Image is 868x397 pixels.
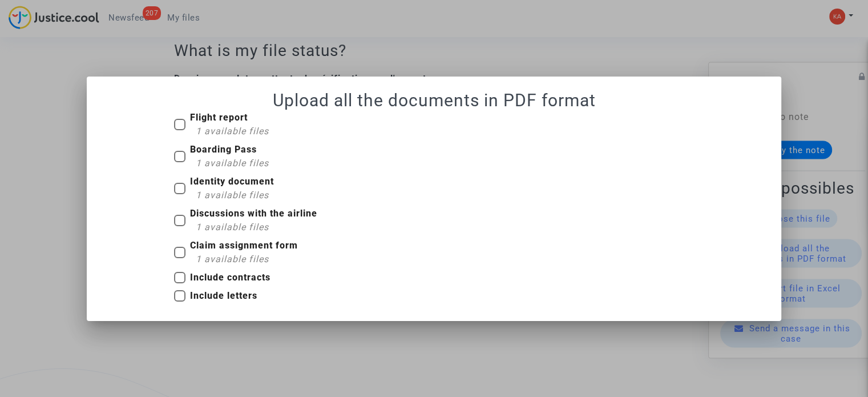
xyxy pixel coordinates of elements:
[196,190,269,200] span: 1 available files
[100,90,768,111] h1: Upload all the documents in PDF format
[190,112,248,123] b: Flight report
[190,240,298,251] b: Claim assignment form
[196,254,269,264] span: 1 available files
[190,144,257,155] b: Boarding Pass
[196,126,269,137] span: 1 available files
[196,158,269,169] span: 1 available files
[190,272,271,283] b: Include contracts
[190,176,274,187] b: Identity document
[190,290,257,301] b: Include letters
[190,208,317,219] b: Discussions with the airline
[196,222,269,232] span: 1 available files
